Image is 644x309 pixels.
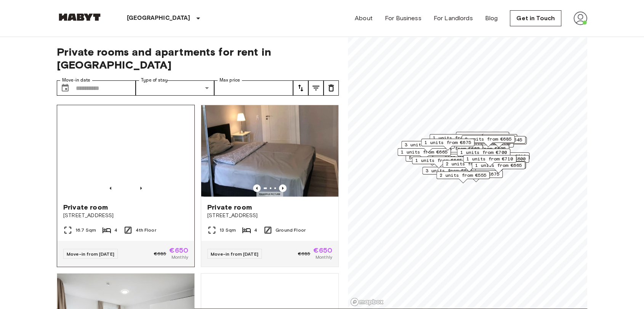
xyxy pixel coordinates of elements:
[397,148,451,160] div: Map marker
[429,134,483,146] div: Map marker
[171,254,188,261] span: Monthly
[436,171,490,183] div: Map marker
[442,160,496,172] div: Map marker
[219,227,236,234] span: 13 Sqm
[474,152,530,164] div: Map marker
[465,136,511,142] span: 2 units from €685
[477,153,526,160] span: 10 units from €910
[253,184,261,192] button: Previous image
[472,162,525,173] div: Map marker
[412,157,465,168] div: Map marker
[473,155,529,167] div: Map marker
[207,212,332,219] span: [STREET_ADDRESS]
[401,141,455,153] div: Map marker
[401,149,447,155] span: 1 units from €665
[63,212,188,219] span: [STREET_ADDRESS]
[475,162,522,169] span: 1 units from €665
[415,157,462,164] span: 1 units from €665
[57,105,194,197] img: Marketing picture of unit DE-04-013-001-01HF
[57,13,103,21] img: Habyt
[141,77,168,83] label: Type of stay
[464,134,517,146] div: Map marker
[355,14,373,23] a: About
[293,80,308,96] button: tune
[201,105,338,197] img: Marketing picture of unit DE-04-038-001-03HF
[440,172,486,179] span: 2 units from €555
[57,45,339,71] span: Private rooms and apartments for rent in [GEOGRAPHIC_DATA]
[57,105,195,267] a: Marketing picture of unit DE-04-013-001-01HFPrevious imagePrevious imagePrivate room[STREET_ADDRE...
[426,167,472,174] span: 3 units from €600
[201,105,339,267] a: Marketing picture of unit DE-04-038-001-03HFPrevious imagePrevious imagePrivate room[STREET_ADDRE...
[62,77,90,83] label: Move-in date
[211,251,258,257] span: Move-in from [DATE]
[463,155,516,167] div: Map marker
[405,141,451,148] span: 3 units from €700
[154,250,167,257] span: €685
[136,227,156,234] span: 4th Floor
[460,149,507,156] span: 1 units from €700
[348,36,587,309] canvas: Map
[254,227,257,234] span: 4
[434,14,473,23] a: For Landlords
[422,167,476,179] div: Map marker
[425,139,471,146] span: 1 units from €675
[137,184,145,192] button: Previous image
[385,14,421,23] a: For Business
[466,155,513,162] span: 1 units from €710
[219,77,240,83] label: Max price
[298,250,311,257] span: €685
[477,155,526,162] span: 12 units from €600
[169,247,188,254] span: €650
[421,139,474,150] div: Map marker
[350,298,384,306] a: Mapbox logo
[446,160,492,167] span: 2 units from €690
[58,80,73,96] button: Choose date
[279,184,287,192] button: Previous image
[107,184,114,192] button: Previous image
[276,227,306,234] span: Ground Floor
[476,136,522,143] span: 2 units from €545
[574,11,587,25] img: avatar
[459,132,506,139] span: 1 units from €650
[510,10,561,26] a: Get in Touch
[313,247,332,254] span: €650
[453,171,499,178] span: 2 units from €675
[75,227,96,234] span: 16.7 Sqm
[485,14,498,23] a: Blog
[429,145,483,157] div: Map marker
[67,251,114,257] span: Move-in from [DATE]
[324,80,339,96] button: tune
[114,227,117,234] span: 4
[456,132,509,144] div: Map marker
[457,149,510,160] div: Map marker
[461,135,515,147] div: Map marker
[207,203,252,212] span: Private room
[467,134,514,141] span: 1 units from €615
[316,254,332,261] span: Monthly
[63,203,108,212] span: Private room
[308,80,324,96] button: tune
[127,14,191,23] p: [GEOGRAPHIC_DATA]
[433,134,479,141] span: 1 units from €685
